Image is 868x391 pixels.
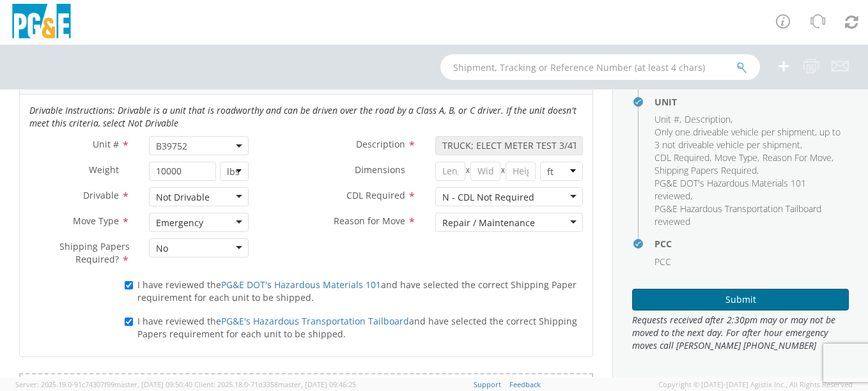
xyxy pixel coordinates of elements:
span: Move Type [715,151,757,164]
span: B39752 [149,136,249,155]
input: Shipment, Tracking or Reference Number (at least 4 chars) [440,54,760,80]
span: Requests received after 2:30pm may or may not be moved to the next day. For after hour emergency ... [632,314,849,352]
span: master, [DATE] 09:50:40 [114,379,192,389]
input: Height [506,162,536,181]
span: Dimensions [355,164,405,176]
span: Description [685,113,731,125]
span: Weight [89,164,119,176]
button: Submit [632,289,849,310]
a: PG&E's Hazardous Transportation Tailboard [221,315,409,327]
i: Drivable Instructions: Drivable is a unit that is roadworthy and can be driven over the road by a... [29,104,577,129]
div: Not Drivable [156,191,210,204]
input: I have reviewed thePG&E DOT's Hazardous Materials 101and have selected the correct Shipping Paper... [125,281,133,289]
span: X [465,162,470,181]
span: Drivable [83,189,119,201]
span: PCC [655,256,671,268]
span: CDL Required [346,189,405,201]
a: PG&E DOT's Hazardous Materials 101 [221,279,381,291]
span: Unit # [93,138,119,150]
li: , [655,177,846,203]
span: PG&E Hazardous Transportation Tailboard reviewed [655,203,821,227]
span: master, [DATE] 09:46:25 [278,379,356,389]
a: Feedback [509,379,541,389]
li: , [655,151,711,164]
li: , [763,151,833,164]
span: Copyright © [DATE]-[DATE] Agistix Inc., All Rights Reserved [658,379,853,390]
li: , [655,126,846,151]
span: Reason For Move [763,151,832,164]
span: I have reviewed the and have selected the correct Shipping Paper requirement for each unit to be ... [137,279,577,303]
span: Shipping Papers Required [655,164,757,176]
a: Support [474,379,501,389]
span: CDL Required [655,151,709,164]
h4: Unit [655,97,849,107]
img: pge-logo-06675f144f4cfa6a6814.png [10,4,74,42]
div: Emergency [156,217,203,229]
div: Repair / Maintenance [442,217,535,229]
span: PG&E DOT's Hazardous Materials 101 reviewed [655,177,806,202]
span: Description [356,138,405,150]
h4: PCC [655,239,849,249]
span: I have reviewed the and have selected the correct Shipping Papers requirement for each unit to be... [137,315,577,340]
div: No [156,242,168,255]
span: B39752 [156,140,242,152]
input: Length [435,162,465,181]
span: Unit # [655,113,679,125]
span: Shipping Papers Required? [59,240,130,265]
li: , [655,113,681,126]
span: Reason for Move [334,215,405,227]
input: I have reviewed thePG&E's Hazardous Transportation Tailboardand have selected the correct Shippin... [125,318,133,326]
span: Only one driveable vehicle per shipment, up to 3 not driveable vehicle per shipment [655,126,841,151]
div: N - CDL Not Required [442,191,534,204]
input: Width [470,162,500,181]
li: , [715,151,759,164]
li: , [685,113,732,126]
span: Server: 2025.19.0-91c74307f99 [15,379,192,389]
span: Client: 2025.18.0-71d3358 [194,379,356,389]
span: X [500,162,506,181]
span: Move Type [73,215,119,227]
li: , [655,164,759,177]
